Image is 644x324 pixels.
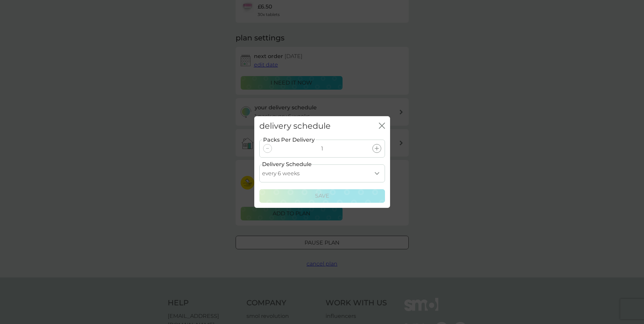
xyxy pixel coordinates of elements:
button: close [379,123,385,130]
p: 1 [321,144,323,153]
h2: delivery schedule [259,121,331,131]
label: Packs Per Delivery [262,136,315,144]
p: Save [315,192,329,200]
button: Save [259,189,385,203]
label: Delivery Schedule [262,160,312,169]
